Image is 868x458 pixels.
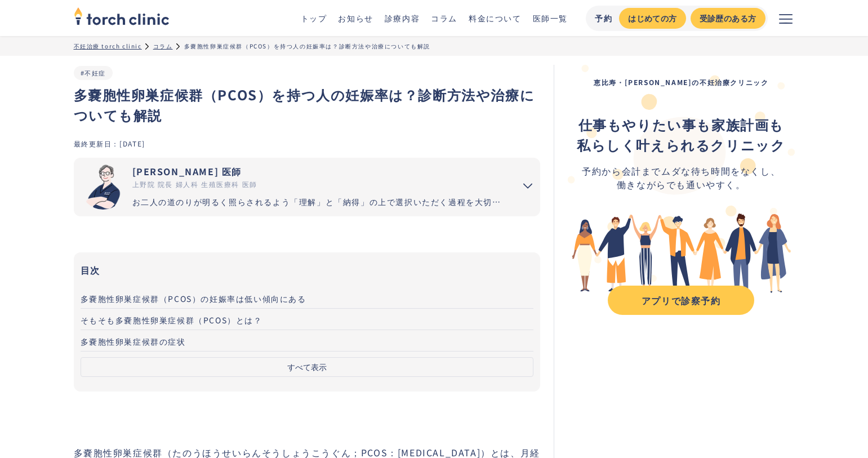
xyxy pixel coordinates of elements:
div: 最終更新日： [74,139,120,148]
a: 多嚢胞性卵巣症候群の症状 [81,330,534,352]
img: torch clinic [74,3,170,28]
div: 予約から会計までムダな待ち時間をなくし、 働きながらでも通いやすく。 [577,164,785,191]
div: 上野院 院長 婦人科 生殖医療科 医師 [132,179,507,189]
div: 受診歴のある方 [700,12,756,24]
strong: 私らしく叶えられるクリニック [577,135,785,154]
span: 多嚢胞性卵巣症候群（PCOS）の妊娠率は低い傾向にある [81,293,306,304]
a: 不妊治療 torch clinic [74,42,142,50]
div: はじめての方 [628,12,676,24]
div: [DATE] [119,139,145,148]
a: そもそも多嚢胞性卵巣症候群（PCOS）とは？ [81,309,534,330]
a: トップ [301,12,327,24]
a: 多嚢胞性卵巣症候群（PCOS）の妊娠率は低い傾向にある [81,287,534,309]
h3: 目次 [81,261,534,278]
a: 診療内容 [385,12,420,24]
img: 市山 卓彦 [81,164,126,210]
a: コラム [153,42,173,50]
span: そもそも多嚢胞性卵巣症候群（PCOS）とは？ [81,314,262,326]
a: home [74,8,170,28]
div: [PERSON_NAME] 医師 [132,164,507,178]
h1: 多嚢胞性卵巣症候群（PCOS）を持つ人の妊娠率は？診断方法や治療についても解説 [74,85,541,125]
a: 受診歴のある方 [691,8,765,29]
div: お二人の道のりが明るく照らされるよう「理解」と「納得」の上で選択いただく過程を大切にしています。エビデンスに基づいた高水準の医療提供により「幸せな家族計画の実現」をお手伝いさせていただきます。 [132,196,507,208]
ul: パンくずリスト [74,42,795,50]
a: 料金について [469,12,522,24]
a: #不妊症 [81,68,106,77]
div: アプリで診察予約 [618,294,744,307]
div: 多嚢胞性卵巣症候群（PCOS）を持つ人の妊娠率は？診断方法や治療についても解説 [184,42,430,50]
span: 多嚢胞性卵巣症候群の症状 [81,336,186,347]
strong: 仕事もやりたい事も家族計画も [578,114,784,134]
a: 医師一覧 [533,12,568,24]
a: お知らせ [338,12,373,24]
a: はじめての方 [619,8,686,29]
div: 予約 [595,12,612,24]
strong: 恵比寿・[PERSON_NAME]の不妊治療クリニック [594,77,768,87]
summary: 市山 卓彦 [PERSON_NAME] 医師 上野院 院長 婦人科 生殖医療科 医師 お二人の道のりが明るく照らされるよう「理解」と「納得」の上で選択いただく過程を大切にしています。エビデンスに... [74,158,541,216]
a: コラム [431,12,457,24]
a: アプリで診察予約 [608,286,754,315]
button: すべて表示 [81,357,534,377]
div: ‍ ‍ [577,114,785,155]
a: [PERSON_NAME] 医師 上野院 院長 婦人科 生殖医療科 医師 お二人の道のりが明るく照らされるよう「理解」と「納得」の上で選択いただく過程を大切にしています。エビデンスに基づいた高水... [74,158,507,216]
